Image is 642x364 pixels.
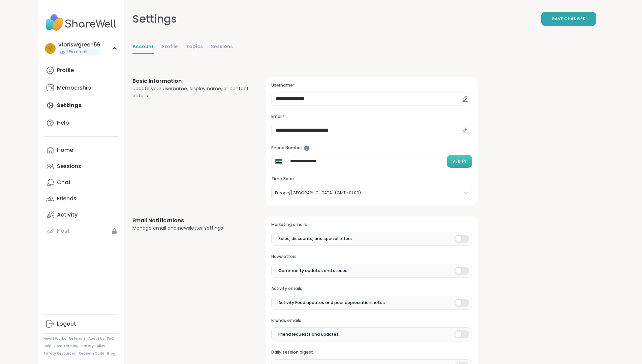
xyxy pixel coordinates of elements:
h3: Time Zone [271,176,472,182]
a: Account [132,40,154,54]
span: 1 Pro credit [66,49,88,55]
span: Sales, discounts, and special offers [278,236,352,242]
h3: Email* [271,114,472,120]
div: Sessions [57,163,81,170]
div: Logout [57,320,76,328]
button: Save Changes [541,12,596,26]
div: Manage email and newsletter settings [132,225,250,232]
div: Host [57,227,70,235]
a: Profile [43,62,119,78]
div: Settings [132,11,177,27]
a: Help [43,115,119,131]
div: Help [57,119,69,127]
div: Home [57,146,73,154]
h3: Daily session digest [271,350,472,355]
span: Friend requests and updates [278,331,339,337]
div: Membership [57,84,91,92]
a: Blog [107,351,115,356]
a: Host Training [54,344,79,349]
span: Save Changes [552,16,585,22]
a: Topics [186,40,203,54]
a: FAQ [107,336,114,341]
a: Sessions [43,158,119,174]
div: vforiswgreen56 [58,41,100,48]
div: Update your username, display name, or contact details [132,85,250,99]
a: Activity [43,207,119,223]
a: Redeem Code [79,351,104,356]
a: Membership [43,80,119,96]
a: Referrals [69,336,86,341]
a: Help [43,344,52,349]
button: Verify [447,155,472,168]
a: Safety Resources [43,351,76,356]
h3: Email Notifications [132,217,250,225]
a: Safety Policy [81,344,105,349]
img: ShareWell Nav Logo [43,11,119,34]
iframe: Spotlight [304,145,310,151]
h3: Username* [271,82,472,88]
a: Sessions [211,40,233,54]
a: Friends [43,191,119,207]
div: Chat [57,179,71,186]
div: Activity [57,211,78,219]
a: Profile [162,40,178,54]
h3: Phone Number [271,145,472,151]
h3: Basic Information [132,77,250,85]
a: How It Works [43,336,66,341]
div: Friends [57,195,77,202]
a: About Us [88,336,104,341]
span: Community updates and stories [278,268,347,274]
a: Chat [43,174,119,191]
a: Home [43,142,119,158]
div: Profile [57,67,74,74]
span: Activity Feed updates and peer appreciation notes [278,300,385,306]
h3: Newsletters [271,254,472,260]
h3: Friends emails [271,318,472,324]
h3: Activity emails [271,286,472,292]
a: Logout [43,316,119,332]
a: Host [43,223,119,239]
span: v [48,44,52,53]
h3: Marketing emails [271,222,472,228]
span: Verify [452,158,467,164]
